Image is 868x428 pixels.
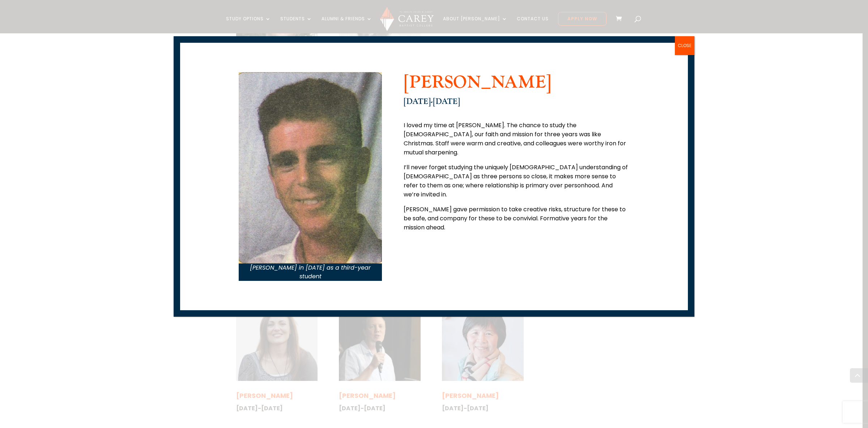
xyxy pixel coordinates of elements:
[239,72,382,263] img: 1998_Warren Judkins, Y3
[404,121,629,232] div: I loved my time at [PERSON_NAME]. The chance to study the [DEMOGRAPHIC_DATA], our faith and missi...
[404,163,629,205] p: I’ll never forget studying the uniquely [DEMOGRAPHIC_DATA] understanding of [DEMOGRAPHIC_DATA] as...
[404,97,629,110] h4: [DATE]-[DATE]
[675,36,694,55] button: Close
[404,72,629,97] h2: [PERSON_NAME]
[239,263,382,281] p: [PERSON_NAME] in [DATE] as a third-year student
[404,205,629,232] p: [PERSON_NAME] gave permission to take creative risks, structure for these to be safe, and company...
